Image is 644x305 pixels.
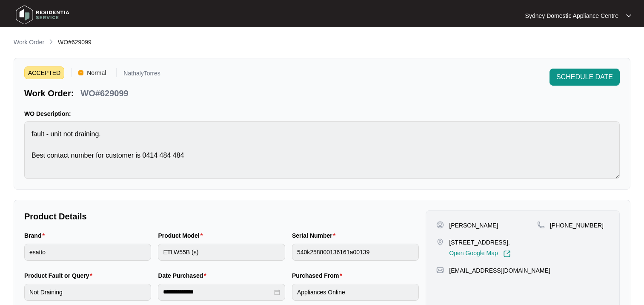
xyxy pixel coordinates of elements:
img: map-pin [436,266,444,274]
p: Sydney Domestic Appliance Centre [525,12,618,20]
p: [PHONE_NUMBER] [550,221,604,230]
button: SCHEDULE DATE [550,69,620,86]
input: Purchased From [292,284,419,301]
p: Work Order [14,38,44,46]
img: residentia service logo [13,2,72,28]
textarea: fault - unit not draining. Best contact number for customer is 0414 484 484 [24,121,620,179]
img: chevron-right [48,38,54,45]
img: Link-External [503,250,511,258]
label: Brand [24,231,48,240]
label: Serial Number [292,231,339,240]
input: Product Fault or Query [24,284,151,301]
img: map-pin [436,238,444,246]
img: Vercel Logo [78,70,83,75]
img: user-pin [436,221,444,229]
input: Product Model [158,244,285,261]
label: Product Model [158,231,206,240]
a: Open Google Map [449,250,510,258]
img: dropdown arrow [626,14,631,18]
a: Work Order [12,38,46,47]
input: Brand [24,244,151,261]
span: WO#629099 [58,39,92,46]
input: Date Purchased [163,288,272,296]
label: Product Fault or Query [24,271,96,280]
p: WO#629099 [80,87,128,99]
span: SCHEDULE DATE [556,72,613,82]
p: Work Order: [24,87,74,99]
p: NathalyTorres [123,70,160,79]
p: [STREET_ADDRESS], [449,238,510,247]
input: Serial Number [292,244,419,261]
p: WO Description: [24,109,620,118]
p: Product Details [24,210,419,222]
span: Normal [83,66,109,79]
label: Purchased From [292,271,346,280]
label: Date Purchased [158,271,209,280]
img: map-pin [537,221,545,229]
p: [PERSON_NAME] [449,221,498,230]
p: [EMAIL_ADDRESS][DOMAIN_NAME] [449,266,550,275]
span: ACCEPTED [24,66,64,79]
